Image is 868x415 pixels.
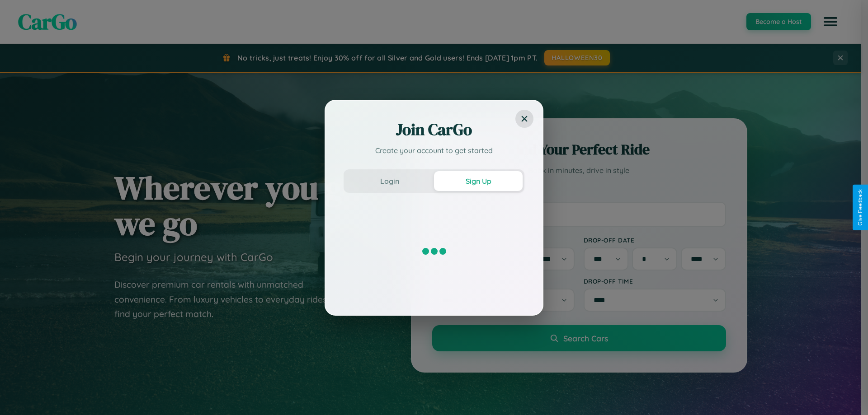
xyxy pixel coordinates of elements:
button: Sign Up [434,171,523,191]
div: Give Feedback [857,189,863,226]
iframe: Intercom live chat [9,384,31,406]
h2: Join CarGo [344,119,524,140]
p: Create your account to get started [344,145,524,156]
button: Login [345,171,434,191]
